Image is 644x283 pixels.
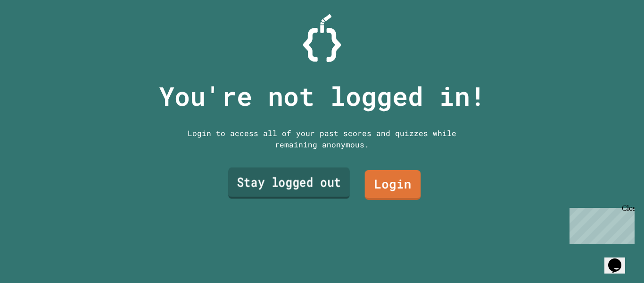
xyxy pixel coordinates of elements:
div: Chat with us now!Close [4,4,65,60]
a: Stay logged out [228,168,350,199]
p: You're not logged in! [159,77,486,116]
iframe: chat widget [566,204,635,244]
a: Login [365,170,421,200]
iframe: chat widget [604,245,635,274]
img: Logo.svg [303,14,341,62]
div: Login to access all of your past scores and quizzes while remaining anonymous. [181,128,463,150]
